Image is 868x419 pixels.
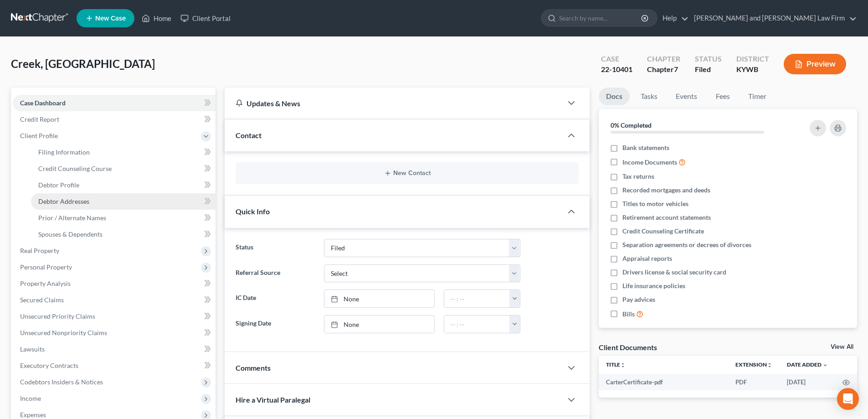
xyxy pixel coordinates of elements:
span: Personal Property [20,263,72,271]
span: Life insurance policies [622,281,685,290]
span: Recorded mortgages and deeds [622,186,710,195]
span: Spouses & Dependents [38,230,103,238]
div: Chapter [647,54,680,64]
a: Help [658,10,688,26]
span: Expenses [20,411,46,419]
span: Separation agreements or decrees of divorces [622,240,751,249]
span: Quick Info [236,207,270,216]
i: expand_more [822,362,828,368]
a: [PERSON_NAME] and [PERSON_NAME] Law Firm [689,10,857,26]
a: Client Portal [176,10,235,26]
input: -- : -- [444,290,510,307]
span: Comments [236,363,271,372]
a: Prior / Alternate Names [31,210,216,226]
div: Chapter [647,64,680,75]
a: Titleunfold_more [606,361,626,368]
a: None [324,316,434,333]
span: Unsecured Priority Claims [20,312,95,320]
span: Drivers license & social security card [622,268,726,277]
a: Lawsuits [13,341,216,357]
input: -- : -- [444,316,510,333]
input: Search by name... [559,10,642,26]
span: Income [20,394,41,402]
div: Client Documents [599,342,657,352]
a: Docs [599,88,630,105]
a: Filing Information [31,144,216,160]
span: Credit Counseling Course [38,165,112,172]
a: Timer [741,88,774,105]
span: Bills [622,310,635,319]
a: Extensionunfold_more [735,361,772,368]
a: Fees [708,88,737,105]
a: Unsecured Nonpriority Claims [13,325,216,341]
span: Executory Contracts [20,362,78,369]
a: Debtor Profile [31,177,216,193]
span: Debtor Addresses [38,197,89,205]
span: Case Dashboard [20,99,66,107]
span: Contact [236,131,262,140]
td: PDF [728,374,780,390]
a: Credit Counseling Course [31,160,216,177]
a: Secured Claims [13,292,216,308]
div: Updates & News [236,98,551,108]
span: Codebtors Insiders & Notices [20,378,103,386]
span: Creek, [GEOGRAPHIC_DATA] [11,57,155,70]
a: Case Dashboard [13,95,216,111]
span: Filing Information [38,148,90,156]
span: Pay advices [622,295,655,304]
label: Status [231,239,319,257]
a: Events [668,88,704,105]
span: Property Analysis [20,279,71,287]
i: unfold_more [767,362,772,368]
a: Spouses & Dependents [31,226,216,243]
td: CarterCertificate-pdf [599,374,728,390]
label: Signing Date [231,315,319,333]
button: New Contact [243,170,571,177]
span: Unsecured Nonpriority Claims [20,329,107,336]
span: Secured Claims [20,296,64,304]
a: Tasks [633,88,665,105]
span: Client Profile [20,132,58,140]
div: 22-10401 [601,64,632,75]
button: Preview [784,54,846,74]
span: Income Documents [622,158,677,167]
div: Open Intercom Messenger [837,388,859,410]
i: unfold_more [620,362,626,368]
span: Debtor Profile [38,181,79,189]
div: Filed [695,64,722,75]
strong: 0% Completed [611,121,652,129]
div: Status [695,54,722,64]
label: IC Date [231,290,319,308]
a: Property Analysis [13,275,216,292]
td: [DATE] [780,374,835,390]
div: District [736,54,769,64]
span: Credit Counseling Certificate [622,227,704,236]
label: Referral Source [231,264,319,283]
span: Prior / Alternate Names [38,214,106,222]
span: 7 [674,65,678,73]
div: KYWB [736,64,769,75]
span: Hire a Virtual Paralegal [236,395,310,404]
a: Date Added expand_more [787,361,828,368]
a: Debtor Addresses [31,193,216,210]
a: Unsecured Priority Claims [13,308,216,325]
span: Retirement account statements [622,213,711,222]
div: Case [601,54,632,64]
span: Titles to motor vehicles [622,199,688,208]
a: View All [831,344,853,350]
span: Tax returns [622,172,654,181]
span: Appraisal reports [622,254,672,263]
span: Lawsuits [20,345,45,353]
span: Real Property [20,247,59,254]
a: Credit Report [13,111,216,128]
a: Home [137,10,176,26]
a: Executory Contracts [13,357,216,374]
span: Bank statements [622,143,669,152]
span: New Case [95,15,126,22]
span: Credit Report [20,115,59,123]
a: None [324,290,434,307]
